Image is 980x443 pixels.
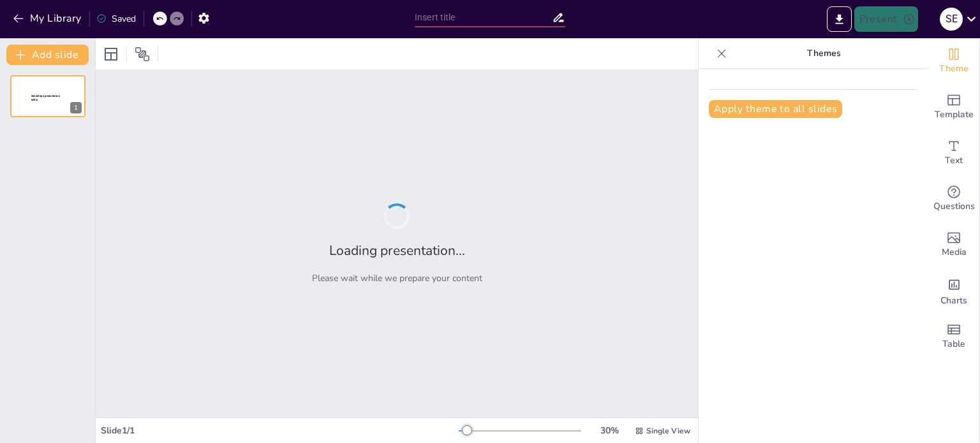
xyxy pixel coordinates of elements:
[939,62,969,76] span: Theme
[312,272,482,284] p: Please wait while we prepare your content
[135,47,150,62] span: Position
[96,13,136,25] div: Saved
[101,44,121,64] div: Layout
[415,8,552,27] input: Insert title
[940,8,963,31] div: S E
[940,294,967,308] span: Charts
[70,102,82,113] div: 1
[928,314,979,359] div: Add a table
[940,6,963,32] button: S E
[646,426,690,436] span: Single View
[732,38,916,69] p: Themes
[928,176,979,222] div: Get real-time input from your audience
[928,268,979,314] div: Add charts and graphs
[10,8,87,29] button: My Library
[935,108,974,122] span: Template
[329,242,465,259] h2: Loading presentation...
[101,425,459,437] div: Slide 1 / 1
[928,222,979,268] div: Add images, graphics, shapes or video
[928,130,979,176] div: Add text boxes
[928,38,979,84] div: Change the overall theme
[942,245,967,259] span: Media
[945,154,963,168] span: Text
[827,6,852,32] button: Export to PowerPoint
[854,6,918,32] button: Present
[594,425,625,437] div: 30 %
[6,45,89,65] button: Add slide
[31,94,60,101] span: Sendsteps presentation editor
[942,337,965,351] span: Table
[709,100,842,118] button: Apply theme to all slides
[10,75,85,117] div: 1
[928,84,979,130] div: Add ready made slides
[933,200,975,214] span: Questions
